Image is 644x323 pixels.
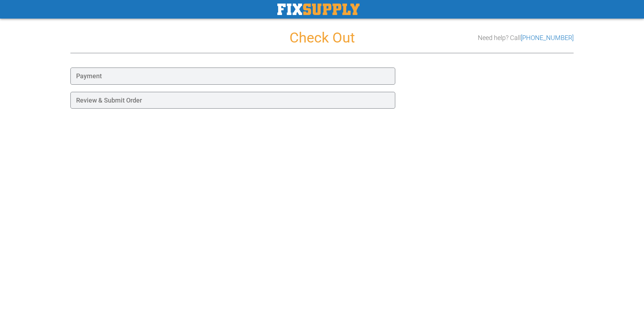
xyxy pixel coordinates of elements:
[70,68,395,85] div: Payment
[277,4,360,15] a: store logo
[70,30,574,46] h1: Check Out
[70,92,395,109] div: Review & Submit Order
[478,34,574,41] h3: Need help? Call
[521,34,574,41] a: [PHONE_NUMBER]
[277,4,360,15] img: Fix Industrial Supply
